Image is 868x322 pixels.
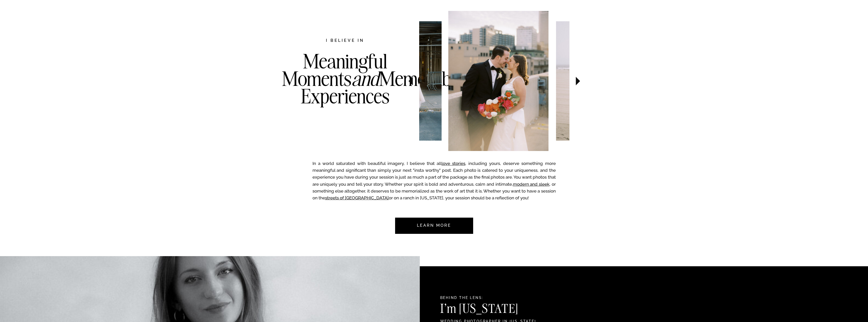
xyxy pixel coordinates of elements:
[440,295,548,301] h2: Behind the Lens:
[312,160,556,204] p: In a world saturated with beautiful imagery, I believe that all , including yours, deserve someth...
[362,21,441,140] img: Bride in New York City with her dress train trailing behind her
[513,182,549,187] a: modern and sleek
[325,195,389,200] a: streets of [GEOGRAPHIC_DATA]
[352,66,379,91] i: and
[441,161,465,166] a: love stories
[410,218,458,234] a: Learn more
[299,37,391,44] h2: I believe in
[556,21,641,140] img: Bride and Groom just married
[440,302,550,318] h3: I'm [US_STATE]
[449,11,549,151] img: Bride and groom in front of NYC skyline
[282,52,409,125] h3: Meaningful Moments Memorable Experiences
